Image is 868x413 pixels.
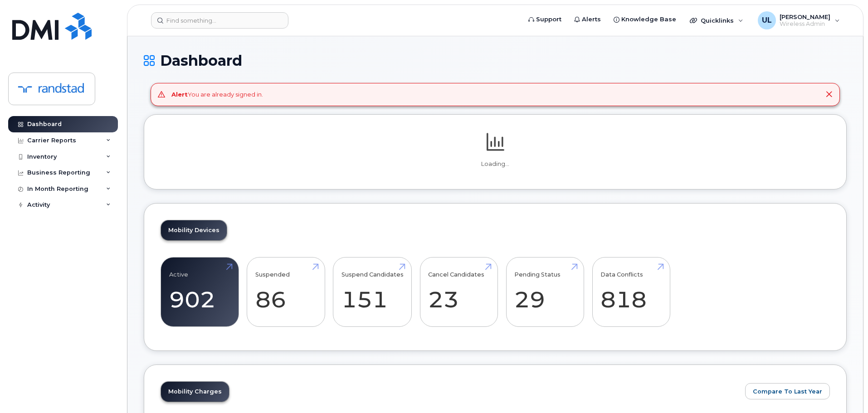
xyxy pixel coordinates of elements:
[753,387,822,396] span: Compare To Last Year
[171,90,263,99] div: You are already signed in.
[169,262,230,322] a: Active 902
[171,91,188,98] strong: Alert
[341,262,404,322] a: Suspend Candidates 151
[161,160,830,168] p: Loading...
[514,262,575,322] a: Pending Status 29
[161,382,229,402] a: Mobility Charges
[600,262,662,322] a: Data Conflicts 818
[144,53,847,68] h1: Dashboard
[745,383,830,399] button: Compare To Last Year
[161,220,227,240] a: Mobility Devices
[428,262,489,322] a: Cancel Candidates 23
[255,262,317,322] a: Suspended 86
